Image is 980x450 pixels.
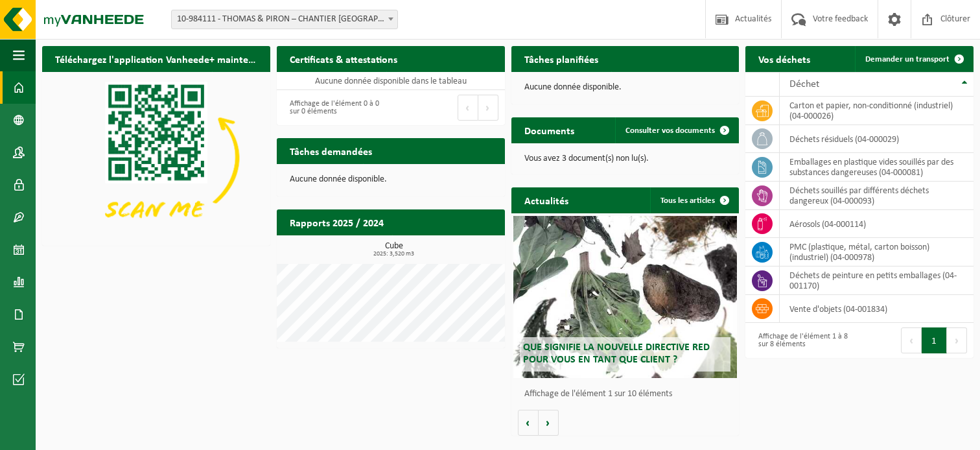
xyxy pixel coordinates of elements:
a: Que signifie la nouvelle directive RED pour vous en tant que client ? [513,216,737,378]
td: vente d'objets (04-001834) [780,295,974,323]
div: Affichage de l'élément 0 à 0 sur 0 éléments [283,93,384,122]
span: Consulter vos documents [625,126,715,135]
td: déchets souillés par différents déchets dangereux (04-000093) [780,182,974,210]
a: Consulter vos documents [615,117,738,143]
h3: Cube [283,242,505,257]
a: Demander un transport [855,46,972,72]
td: aérosols (04-000114) [780,210,974,238]
button: Vorige [518,410,539,436]
td: déchets de peinture en petits emballages (04-001170) [780,266,974,295]
p: Affichage de l'élément 1 sur 10 éléments [524,390,733,399]
h2: Téléchargez l'application Vanheede+ maintenant! [42,46,270,71]
a: Consulter les rapports [392,235,504,261]
h2: Tâches demandées [277,138,385,163]
p: Aucune donnée disponible. [290,175,492,184]
div: Affichage de l'élément 1 à 8 sur 8 éléments [752,326,853,355]
td: déchets résiduels (04-000029) [780,125,974,153]
span: Que signifie la nouvelle directive RED pour vous en tant que client ? [523,342,710,365]
h2: Certificats & attestations [277,46,410,71]
td: PMC (plastique, métal, carton boisson) (industriel) (04-000978) [780,238,974,266]
button: Previous [458,95,478,121]
h2: Vos déchets [745,46,823,71]
span: Déchet [789,79,819,89]
h2: Actualités [511,187,581,213]
td: Aucune donnée disponible dans le tableau [277,72,505,90]
p: Aucune donnée disponible. [524,83,727,92]
p: Vous avez 3 document(s) non lu(s). [524,154,727,163]
span: 2025: 3,520 m3 [283,251,505,257]
button: Next [478,95,498,121]
td: carton et papier, non-conditionné (industriel) (04-000026) [780,97,974,125]
button: Previous [901,327,922,353]
button: Next [947,327,967,353]
h2: Documents [511,117,587,143]
span: 10-984111 - THOMAS & PIRON – CHANTIER LOUVAIN-LA-NEUVE LLNCISE2 - OTTIGNIES-LOUVAIN-LA-NEUVE [171,10,398,29]
h2: Tâches planifiées [511,46,611,71]
img: Download de VHEPlus App [42,72,270,243]
button: 1 [922,327,947,353]
span: 10-984111 - THOMAS & PIRON – CHANTIER LOUVAIN-LA-NEUVE LLNCISE2 - OTTIGNIES-LOUVAIN-LA-NEUVE [172,10,397,29]
span: Demander un transport [865,55,950,64]
h2: Rapports 2025 / 2024 [277,209,397,235]
td: emballages en plastique vides souillés par des substances dangereuses (04-000081) [780,153,974,182]
a: Tous les articles [650,187,738,213]
button: Volgende [539,410,559,436]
